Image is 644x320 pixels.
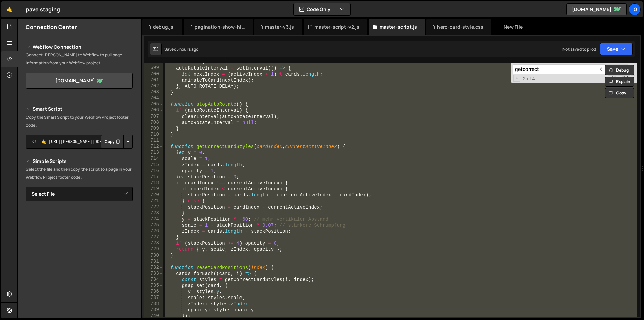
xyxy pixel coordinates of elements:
div: 709 [144,126,163,132]
div: 723 [144,210,163,216]
div: 722 [144,204,163,210]
div: 727 [144,234,163,240]
div: 699 [144,65,163,71]
div: 728 [144,240,163,246]
div: 731 [144,259,163,265]
div: master-script-v2.js [314,24,359,30]
h2: Connection Center [26,23,77,31]
div: New File [497,24,525,30]
div: 736 [144,289,163,295]
div: 721 [144,198,163,204]
div: 705 [144,101,163,107]
div: 739 [144,307,163,313]
a: 🤙 [1,1,18,17]
input: Search for [513,64,597,74]
div: master-script.js [380,24,417,30]
button: Copy [605,88,634,98]
div: master-v3.js [265,24,294,30]
div: 702 [144,83,163,89]
div: 704 [144,95,163,101]
button: Explain [605,77,634,87]
button: Save [600,43,633,55]
div: 724 [144,216,163,222]
div: 706 [144,107,163,113]
textarea: <!--🤙 [URL][PERSON_NAME][DOMAIN_NAME]> <script>document.addEventListener("DOMContentLoaded", func... [26,135,133,149]
div: 714 [144,156,163,162]
a: [DOMAIN_NAME] [566,3,627,15]
button: Debug [605,65,634,75]
div: pagination-show-hide.js [195,24,245,30]
div: 738 [144,301,163,307]
div: 737 [144,295,163,301]
div: 735 [144,283,163,289]
h2: Smart Script [26,105,133,113]
div: 740 [144,313,163,319]
div: 719 [144,186,163,192]
div: debug.js [153,24,173,30]
p: Connect [PERSON_NAME] to Webflow to pull page information from your Webflow project [26,51,133,67]
div: 716 [144,168,163,174]
div: 715 [144,162,163,168]
span: 2 of 4 [520,76,538,82]
p: Copy the Smart Script to your Webflow Project footer code. [26,113,133,129]
div: 726 [144,228,163,234]
div: 718 [144,180,163,186]
div: Button group with nested dropdown [101,135,133,149]
div: 5 hours ago [176,46,199,52]
div: 708 [144,120,163,126]
a: ig [629,3,641,15]
div: 710 [144,132,163,138]
div: Not saved to prod [562,46,596,52]
a: [DOMAIN_NAME] [26,73,133,89]
div: 729 [144,246,163,253]
div: 732 [144,265,163,271]
div: Saved [164,46,199,52]
button: Copy [101,135,124,149]
div: 734 [144,277,163,283]
iframe: YouTube video player [26,213,133,273]
div: 701 [144,77,163,83]
p: Select the file and then copy the script to a page in your Webflow Project footer code. [26,165,133,181]
div: 733 [144,271,163,277]
div: 712 [144,144,163,150]
div: 707 [144,113,163,120]
div: 711 [144,138,163,144]
h2: Simple Scripts [26,157,133,165]
span: ​ [597,64,606,74]
button: Code Only [294,3,350,15]
div: 703 [144,89,163,95]
div: 720 [144,192,163,198]
div: 717 [144,174,163,180]
div: 730 [144,253,163,259]
div: 713 [144,150,163,156]
div: pave staging [26,5,60,13]
h2: Webflow Connection [26,43,133,51]
div: 700 [144,71,163,77]
span: Toggle Replace mode [513,75,520,82]
div: hero-card-style.css [437,24,483,30]
div: 725 [144,222,163,228]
